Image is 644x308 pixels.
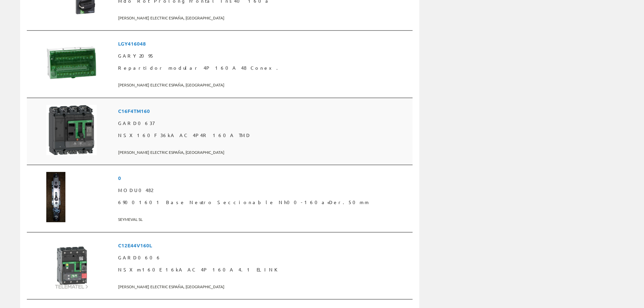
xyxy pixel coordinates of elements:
[118,12,410,23] span: [PERSON_NAME] ELECTRIC ESPAÑA, [GEOGRAPHIC_DATA]
[118,79,410,90] span: [PERSON_NAME] ELECTRIC ESPAÑA, [GEOGRAPHIC_DATA]
[118,172,410,184] span: 0
[118,184,410,196] span: MODU0482
[118,196,410,208] span: 69001601 Base Neutro Seccionable Nh00-160a+Der.50mm
[118,239,410,252] span: C12E44V160L
[118,129,410,141] span: NSX160F 36kA AC 4P4R 160A TMD
[46,105,97,155] img: Foto artículo NSX160F 36kA AC 4P4R 160A TMD (150x150)
[118,264,410,276] span: NSXm160E 16kA AC 4P 160A 4.1 ELINK
[118,147,410,158] span: [PERSON_NAME] ELECTRIC ESPAÑA, [GEOGRAPHIC_DATA]
[46,172,65,222] img: Foto artículo 69001601 Base Neutro Seccionable Nh00-160a+Der.50mm (57.046979865772x150)
[118,62,410,74] span: Repartidor modular 4P 160A 48 Conex.
[118,252,410,264] span: GARD0606
[118,50,410,62] span: GARY2095
[46,38,97,88] img: Foto artículo Repartidor modular 4P 160A 48 Conex. (150x150)
[118,281,410,292] span: [PERSON_NAME] ELECTRIC ESPAÑA, [GEOGRAPHIC_DATA]
[118,105,410,117] span: C16F4TM160
[118,214,410,225] span: SEYMEVAL SL
[46,239,97,290] img: Foto artículo NSXm160E 16kA AC 4P 160A 4.1 ELINK (150x150)
[118,38,410,50] span: LGY416048
[118,117,410,129] span: GARD0637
